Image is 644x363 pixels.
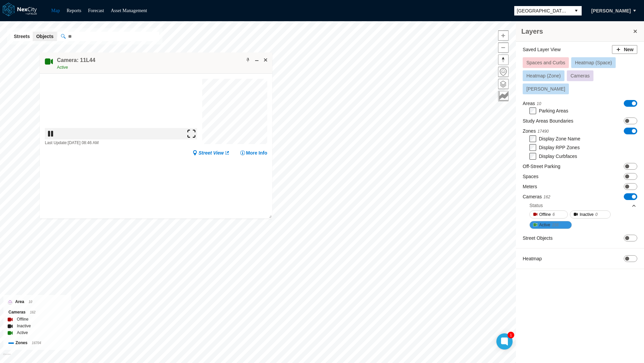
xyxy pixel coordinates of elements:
span: 16704 [32,341,41,345]
button: select [571,6,582,15]
label: Street Objects [523,235,553,241]
label: Display Zone Name [539,136,580,141]
div: Status [529,200,637,210]
div: Area [8,298,66,305]
label: Offline [17,316,28,323]
span: 0 [595,211,598,218]
button: Heatmap (Space) [571,57,616,68]
button: Zoom out [498,42,509,53]
span: 6 [552,211,555,218]
span: 10 [537,101,541,106]
div: Cameras [8,309,66,316]
button: Heatmap (Zone) [523,70,564,81]
label: Inactive [17,323,31,329]
a: Reports [67,8,82,13]
span: Zoom in [498,31,508,40]
canvas: Map [202,79,268,144]
button: Zoom in [498,30,509,41]
span: Active [539,222,550,228]
span: Street View [198,149,224,156]
label: Meters [523,183,537,190]
label: Spaces [523,173,539,180]
label: Display Curbfaces [539,154,577,159]
div: Last Update: [DATE] 08:46 AM [45,139,197,146]
span: Active [57,65,68,70]
div: Zones [8,339,66,346]
span: Offline [539,211,551,218]
span: [PERSON_NAME] [526,86,565,92]
span: 162 [30,310,36,314]
label: Saved Layer View [523,46,561,53]
button: Streets [10,32,33,41]
button: [PERSON_NAME] [523,84,569,94]
a: Forecast [88,8,104,13]
div: Double-click to make header text selectable [57,57,95,71]
span: Objects [36,33,53,40]
a: Asset Management [111,8,147,13]
a: Street View [192,149,230,156]
button: Home [498,67,509,77]
button: Inactive0 [570,210,611,219]
span: 17490 [538,129,549,134]
button: Active156 [529,221,572,229]
button: Key metrics [498,91,509,101]
span: More Info [246,149,267,156]
span: Inactive [580,211,593,218]
img: video [45,79,197,139]
button: Layers management [498,79,509,89]
img: play [47,129,55,137]
button: Cameras [567,70,593,81]
label: Parking Areas [539,108,568,113]
span: Spaces and Curbs [526,60,565,65]
button: More Info [240,149,267,156]
span: Reset bearing to north [498,55,508,65]
label: Areas [523,100,541,107]
img: expand [187,129,195,137]
button: New [612,45,637,54]
a: Map [51,8,60,13]
span: 162 [544,195,550,199]
span: [PERSON_NAME] [591,7,631,14]
span: Streets [14,33,30,40]
span: Heatmap (Space) [575,60,612,65]
button: [PERSON_NAME] [584,5,638,16]
label: Active [17,329,28,336]
label: Zones [523,128,549,135]
h4: Double-click to make header text selectable [57,57,95,64]
label: Off-Street Parking [523,163,560,170]
label: Study Areas Boundaries [523,118,573,124]
h3: Layers [521,27,632,36]
div: Status [529,202,543,209]
button: Spaces and Curbs [523,57,569,68]
label: Display RPP Zones [539,145,580,150]
label: Cameras [523,193,550,200]
button: Objects [33,32,57,41]
a: Mapbox homepage [3,353,11,361]
span: Zoom out [498,43,508,53]
button: Reset bearing to north [498,55,509,65]
span: [GEOGRAPHIC_DATA][PERSON_NAME] [517,7,568,14]
span: 10 [29,300,32,304]
span: Cameras [571,73,590,78]
span: 156 [552,222,559,228]
span: New [624,46,634,53]
button: Offline6 [529,210,568,219]
div: 1 [508,332,514,338]
label: Heatmap [523,255,542,262]
span: Heatmap (Zone) [526,73,561,78]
